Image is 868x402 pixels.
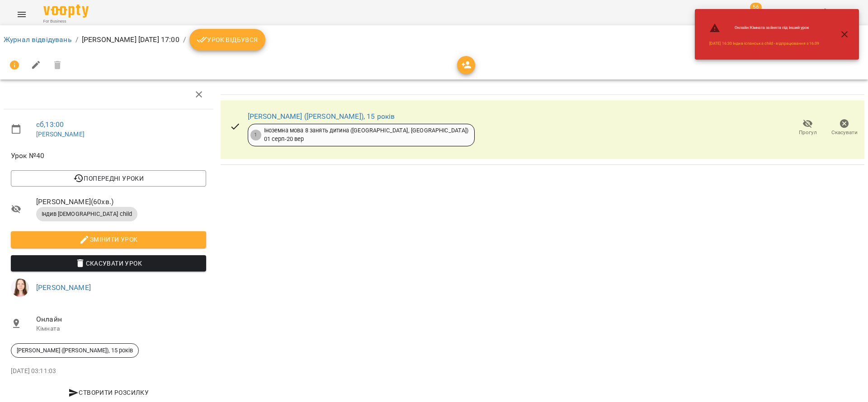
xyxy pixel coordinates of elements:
[36,210,137,218] span: Індив [DEMOGRAPHIC_DATA] child
[709,41,819,47] a: [DATE] 16:30 Індив іспанська child - відпрацювання з 16.09
[11,170,206,187] button: Попередні уроки
[799,129,817,136] span: Прогул
[11,279,29,297] img: 83b29030cd47969af3143de651fdf18c.jpg
[36,131,85,138] a: [PERSON_NAME]
[750,3,762,12] span: 56
[11,367,206,376] p: [DATE] 03:11:03
[4,29,864,51] nav: breadcrumb
[82,34,179,45] p: [PERSON_NAME] [DATE] 17:00
[183,34,186,45] li: /
[18,234,199,245] span: Змінити урок
[36,324,206,333] p: Кімната
[18,258,199,269] span: Скасувати Урок
[43,19,89,24] span: For Business
[11,384,206,401] button: Створити розсилку
[826,115,863,140] button: Скасувати
[702,19,826,37] li: Онлайн : Кімната зайнята під інший урок
[36,120,64,129] a: сб , 13:00
[197,34,258,45] span: Урок відбувся
[11,343,139,358] div: [PERSON_NAME] ([PERSON_NAME]), 15 років
[831,129,858,136] span: Скасувати
[248,112,395,121] a: [PERSON_NAME] ([PERSON_NAME]), 15 років
[36,196,206,207] span: [PERSON_NAME] ( 60 хв. )
[189,29,265,51] button: Урок відбувся
[36,283,91,292] a: [PERSON_NAME]
[11,255,206,271] button: Скасувати Урок
[789,115,826,140] button: Прогул
[264,126,469,143] div: Іноземна мова 8 занять дитина ([GEOGRAPHIC_DATA], [GEOGRAPHIC_DATA]) 01 серп - 20 вер
[36,314,206,325] span: Онлайн
[11,4,33,25] button: Menu
[11,150,206,161] span: Урок №40
[14,387,203,398] span: Створити розсилку
[4,35,72,44] a: Журнал відвідувань
[11,346,138,355] span: [PERSON_NAME] ([PERSON_NAME]), 15 років
[18,173,199,184] span: Попередні уроки
[75,34,78,45] li: /
[43,5,89,18] img: Voopty Logo
[250,130,261,140] div: 1
[11,231,206,248] button: Змінити урок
